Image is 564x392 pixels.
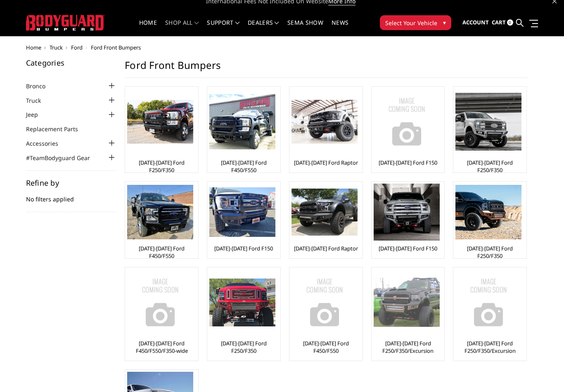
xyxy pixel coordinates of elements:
[26,59,117,66] h5: Categories
[127,269,196,335] a: No Image
[332,20,348,36] a: News
[26,139,69,148] a: Accessories
[50,44,63,51] a: Truck
[26,96,51,105] a: Truck
[385,19,437,27] span: Select Your Vehicle
[125,59,528,78] h1: Ford Front Bumpers
[165,20,199,36] a: shop all
[214,245,273,252] a: [DATE]-[DATE] Ford F150
[291,269,360,335] a: No Image
[462,12,489,34] a: Account
[462,19,489,26] span: Account
[379,245,437,252] a: [DATE]-[DATE] Ford F150
[127,340,196,354] a: [DATE]-[DATE] Ford F450/F550/F350-wide
[455,340,524,354] a: [DATE]-[DATE] Ford F250/F350/Excursion
[380,15,451,30] button: Select Your Vehicle
[127,245,196,260] a: [DATE]-[DATE] Ford F450/F550
[455,269,521,335] img: No Image
[287,20,323,36] a: SEMA Show
[455,269,524,335] a: No Image
[139,20,157,36] a: Home
[294,245,358,252] a: [DATE]-[DATE] Ford Raptor
[379,159,437,166] a: [DATE]-[DATE] Ford F150
[71,44,83,51] a: Ford
[209,340,278,354] a: [DATE]-[DATE] Ford F250/F350
[26,110,48,119] a: Jeep
[26,125,88,133] a: Replacement Parts
[26,82,56,90] a: Bronco
[443,18,446,27] span: ▾
[26,44,41,51] a: Home
[374,340,443,354] a: [DATE]-[DATE] Ford F250/F350/Excursion
[374,89,440,155] img: No Image
[26,15,104,30] img: BODYGUARD BUMPERS
[492,19,506,26] span: Cart
[91,44,141,51] span: Ford Front Bumpers
[127,159,196,174] a: [DATE]-[DATE] Ford F250/F350
[455,245,524,260] a: [DATE]-[DATE] Ford F250/F350
[26,179,117,212] div: No filters applied
[248,20,279,36] a: Dealers
[492,12,513,34] a: Cart 0
[291,340,360,354] a: [DATE]-[DATE] Ford F450/F550
[291,269,358,335] img: No Image
[209,159,278,174] a: [DATE]-[DATE] Ford F450/F550
[294,159,358,166] a: [DATE]-[DATE] Ford Raptor
[26,153,100,162] a: #TeamBodyguard Gear
[507,19,513,26] span: 0
[455,159,524,174] a: [DATE]-[DATE] Ford F250/F350
[374,89,443,155] a: No Image
[207,20,239,36] a: Support
[127,269,193,335] img: No Image
[26,179,117,187] h5: Refine by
